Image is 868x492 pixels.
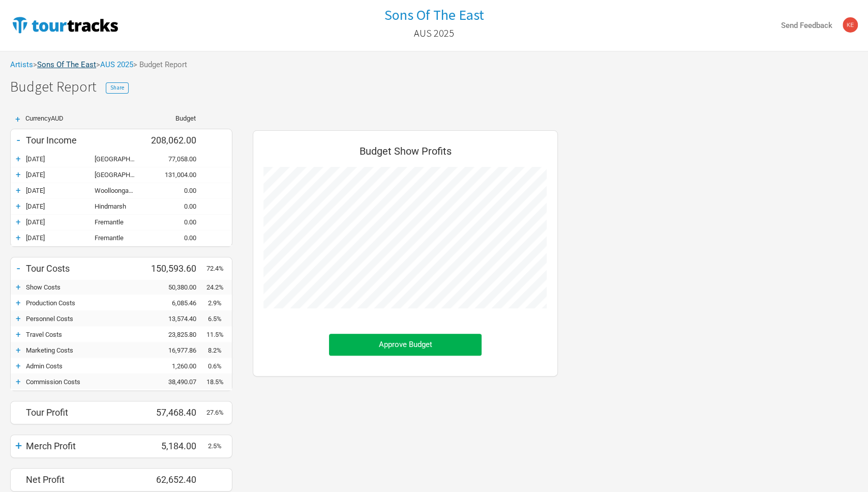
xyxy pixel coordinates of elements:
[11,298,26,308] div: +
[110,84,124,91] span: Share
[206,346,232,354] div: 8.2%
[263,141,547,167] div: Budget Show Profits
[11,233,26,243] div: +
[26,378,145,386] div: Commission Costs
[11,329,26,339] div: +
[379,340,432,349] span: Approve Budget
[26,407,145,418] div: Tour Profit
[206,362,232,370] div: 0.6%
[11,377,26,387] div: +
[206,299,232,307] div: 2.9%
[11,361,26,371] div: +
[145,378,206,386] div: 38,490.07
[11,154,26,164] div: +
[95,155,145,163] div: Northcote
[10,115,25,124] div: +
[145,135,206,146] div: 208,062.00
[11,345,26,355] div: +
[206,331,232,338] div: 11.5%
[96,61,133,69] span: >
[10,79,868,95] h1: Budget Report
[25,114,64,122] span: Currency AUD
[11,185,26,195] div: +
[414,22,454,44] a: AUS 2025
[145,346,206,354] div: 16,977.86
[145,218,206,226] div: 0.00
[145,263,206,274] div: 150,593.60
[11,217,26,227] div: +
[26,331,145,338] div: Travel Costs
[206,283,232,291] div: 24.2%
[145,202,206,210] div: 0.00
[384,7,484,23] a: Sons Of The East
[145,115,196,122] div: Budget
[26,441,145,451] div: Merch Profit
[11,201,26,211] div: +
[145,315,206,323] div: 13,574.40
[26,362,145,370] div: Admin Costs
[781,21,832,30] strong: Send Feedback
[145,187,206,194] div: 0.00
[145,407,206,418] div: 57,468.40
[11,439,26,453] div: +
[206,442,232,450] div: 2.5%
[95,218,145,226] div: Fremantle
[145,331,206,338] div: 23,825.80
[414,27,454,39] h2: AUS 2025
[26,346,145,354] div: Marketing Costs
[145,441,206,451] div: 5,184.00
[100,60,133,69] a: AUS 2025
[95,187,145,194] div: Woolloongabba
[206,265,232,272] div: 72.4%
[145,171,206,179] div: 131,004.00
[329,334,482,356] button: Approve Budget
[11,282,26,292] div: +
[11,261,26,275] div: -
[206,409,232,416] div: 27.6%
[26,263,145,274] div: Tour Costs
[206,315,232,323] div: 6.5%
[26,187,95,194] div: 12-Aug-25
[95,202,145,210] div: Hindmarsh
[10,15,120,35] img: TourTracks
[206,378,232,386] div: 18.5%
[26,315,145,323] div: Personnel Costs
[145,155,206,163] div: 77,058.00
[26,234,95,242] div: 17-Aug-25
[26,171,95,179] div: 09-Aug-25
[145,362,206,370] div: 1,260.00
[11,169,26,180] div: +
[384,6,484,24] h1: Sons Of The East
[11,133,26,147] div: -
[33,61,96,69] span: >
[95,171,145,179] div: Newtown
[133,61,187,69] span: > Budget Report
[26,299,145,307] div: Production Costs
[106,82,129,94] button: Share
[95,234,145,242] div: Fremantle
[145,234,206,242] div: 0.00
[145,474,206,485] div: 62,652.40
[26,474,145,485] div: Net Profit
[26,155,95,163] div: 08-Aug-25
[10,60,33,69] a: Artists
[26,202,95,210] div: 15-Aug-25
[11,313,26,324] div: +
[843,17,858,33] img: Karen Whyte
[145,283,206,291] div: 50,380.00
[145,299,206,307] div: 6,085.46
[26,283,145,291] div: Show Costs
[26,218,95,226] div: 16-Aug-25
[26,135,145,146] div: Tour Income
[37,60,96,69] a: Sons Of The East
